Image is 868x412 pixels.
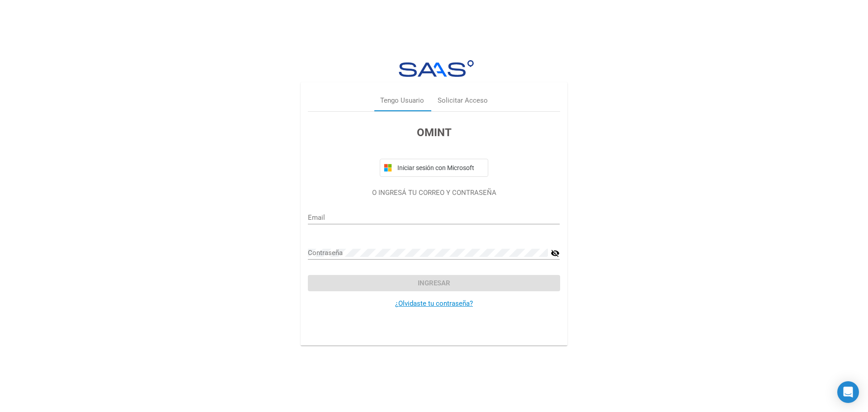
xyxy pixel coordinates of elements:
a: ¿Olvidaste tu contraseña? [395,299,473,308]
span: Iniciar sesión con Microsoft [396,164,484,171]
button: Ingresar [308,275,560,291]
div: Open Intercom Messenger [837,381,859,403]
p: O INGRESÁ TU CORREO Y CONTRASEÑA [308,188,560,198]
div: Solicitar Acceso [438,95,488,106]
div: Tengo Usuario [380,95,424,106]
mat-icon: visibility_off [551,248,560,259]
h3: OMINT [308,124,560,141]
span: Ingresar [418,279,450,287]
button: Iniciar sesión con Microsoft [380,159,488,177]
